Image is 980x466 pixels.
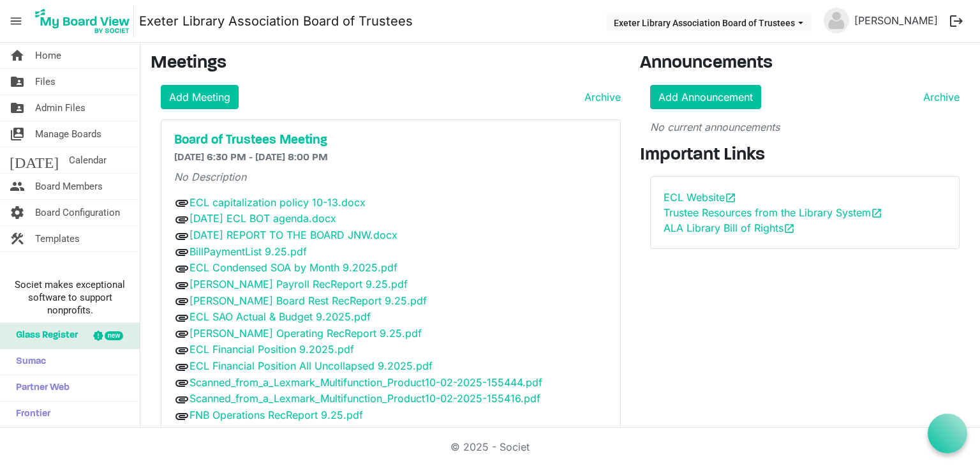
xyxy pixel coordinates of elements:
[35,69,56,94] span: Files
[174,152,607,164] h6: [DATE] 6:30 PM - [DATE] 8:00 PM
[824,8,849,33] img: no-profile-picture.svg
[10,323,78,349] span: Glass Register
[10,95,25,121] span: folder_shared
[189,212,336,225] a: [DATE] ECL BOT agenda.docx
[174,326,189,342] span: attachment
[650,85,761,109] a: Add Announcement
[35,121,101,147] span: Manage Boards
[139,8,413,34] a: Exeter Library Association Board of Trustees
[6,278,134,317] span: Societ makes exceptional software to support nonprofits.
[189,196,366,209] a: ECL capitalization policy 10-13.docx
[189,261,397,274] a: ECL Condensed SOA by Month 9.2025.pdf
[849,8,943,33] a: [PERSON_NAME]
[35,43,61,68] span: Home
[450,440,530,453] a: © 2025 - Societ
[189,392,540,405] a: Scanned_from_a_Lexmark_Multifunction_Product10-02-2025-155416.pdf
[174,392,189,407] span: attachment
[35,226,80,252] span: Templates
[4,9,28,33] span: menu
[640,53,970,75] h3: Announcements
[174,133,607,148] a: Board of Trustees Meeting
[10,349,46,375] span: Sumac
[31,5,139,37] a: My Board View Logo
[69,147,107,173] span: Calendar
[605,13,812,31] button: Exeter Library Association Board of Trustees dropdownbutton
[174,212,189,227] span: attachment
[174,375,189,391] span: attachment
[189,245,307,258] a: BillPaymentList 9.25.pdf
[664,191,736,204] a: ECL Websiteopen_in_new
[943,8,970,34] button: logout
[35,174,103,199] span: Board Members
[10,147,59,173] span: [DATE]
[189,409,363,421] a: FNB Operations RecReport 9.25.pdf
[35,95,85,121] span: Admin Files
[189,327,422,340] a: [PERSON_NAME] Operating RecReport 9.25.pdf
[189,359,433,372] a: ECL Financial Position All Uncollapsed 9.2025.pdf
[174,425,189,440] span: attachment
[918,89,960,105] a: Archive
[10,375,70,401] span: Partner Web
[174,294,189,309] span: attachment
[174,278,189,293] span: attachment
[174,169,607,184] p: No Description
[650,119,960,135] p: No current announcements
[10,402,50,427] span: Frontier
[174,261,189,276] span: attachment
[189,310,371,323] a: ECL SAO Actual & Budget 9.2025.pdf
[664,206,882,219] a: Trustee Resources from the Library Systemopen_in_new
[189,278,408,290] a: [PERSON_NAME] Payroll RecReport 9.25.pdf
[189,376,542,389] a: Scanned_from_a_Lexmark_Multifunction_Product10-02-2025-155444.pdf
[161,85,239,109] a: Add Meeting
[189,229,397,241] a: [DATE] REPORT TO THE BOARD JNW.docx
[151,53,621,75] h3: Meetings
[871,207,882,219] span: open_in_new
[10,121,25,147] span: switch_account
[189,425,433,438] a: ECL Treasurer's Report Sept Financials 2025.docx
[174,229,189,244] span: attachment
[189,343,354,356] a: ECL Financial Position 9.2025.pdf
[783,223,795,234] span: open_in_new
[174,359,189,375] span: attachment
[189,294,427,307] a: [PERSON_NAME] Board Rest RecReport 9.25.pdf
[10,226,25,252] span: construction
[174,244,189,260] span: attachment
[725,192,736,204] span: open_in_new
[174,310,189,326] span: attachment
[664,222,795,234] a: ALA Library Bill of Rightsopen_in_new
[10,200,25,225] span: settings
[10,174,25,199] span: people
[10,43,25,68] span: home
[10,69,25,94] span: folder_shared
[174,343,189,358] span: attachment
[31,5,134,37] img: My Board View Logo
[640,145,970,167] h3: Important Links
[174,195,189,211] span: attachment
[105,331,123,340] div: new
[35,200,120,225] span: Board Configuration
[579,89,621,105] a: Archive
[174,409,189,424] span: attachment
